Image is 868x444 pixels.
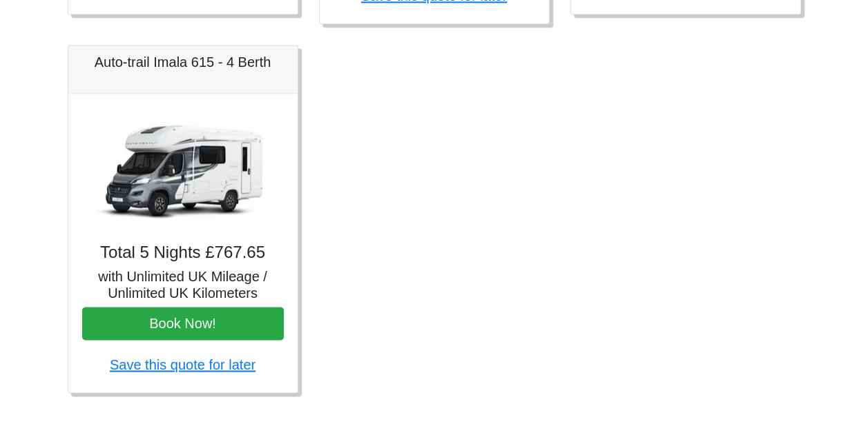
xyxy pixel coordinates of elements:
img: Auto-trail Imala 615 - 4 Berth [86,108,280,232]
a: Save this quote for later [110,357,255,372]
h5: Auto-trail Imala 615 - 4 Berth [82,54,284,70]
button: Book Now! [82,307,284,340]
h4: Total 5 Nights £767.65 [82,243,284,263]
h5: with Unlimited UK Mileage / Unlimited UK Kilometers [82,268,284,301]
